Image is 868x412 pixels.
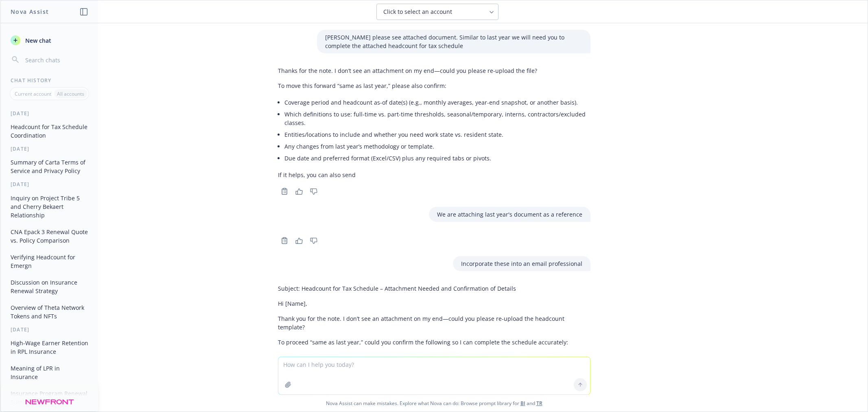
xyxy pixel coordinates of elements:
p: To move this forward “same as last year,” please also confirm: [278,81,590,90]
button: Verifying Headcount for Emergn [7,250,92,272]
p: Thank you for the note. I don’t see an attachment on my end—could you please re-upload the headco... [278,314,590,331]
li: Due date and preferred format (Excel/CSV) plus any required tabs or pivots. [284,152,590,164]
svg: Copy to clipboard [281,188,288,195]
div: [DATE] [1,145,98,152]
button: Overview of Theta Network Tokens and NFTs [7,301,92,323]
a: BI [520,400,525,407]
a: TR [536,400,542,407]
p: Incorporate these into an email professional [461,259,582,268]
p: If it helps, you can also send [278,171,590,179]
div: [DATE] [1,326,98,333]
p: Subject: Headcount for Tax Schedule – Attachment Needed and Confirmation of Details [278,284,590,293]
li: Any changes from last year’s methodology or template. [284,140,590,152]
p: To proceed “same as last year,” could you confirm the following so I can complete the schedule ac... [278,338,590,346]
div: Chat History [1,77,98,84]
span: New chat [24,36,51,45]
h1: Nova Assist [11,7,49,16]
p: All accounts [57,90,84,97]
button: Insurance Program Renewal Summary [7,387,92,409]
span: Click to select an account [383,8,452,16]
p: Thanks for the note. I don’t see an attachment on my end—could you please re-upload the file? [278,66,590,75]
p: We are attaching last year's document as a reference [437,210,582,219]
p: Current account [15,90,51,97]
button: Inquiry on Project Tribe 5 and Cherry Bekaert Relationship [7,191,92,222]
button: Headcount for Tax Schedule Coordination [7,120,92,142]
div: [DATE] [1,181,98,188]
li: Entities/locations to include and whether you need work state vs. resident state. [284,129,590,140]
p: Hi [Name], [278,299,590,308]
button: Thumbs down [307,186,320,197]
div: [DATE] [1,110,98,117]
span: Nova Assist can make mistakes. Explore what Nova can do: Browse prompt library for and [4,395,864,412]
p: [PERSON_NAME] please see attached document. Similar to last year we will need you to complete the... [325,33,582,50]
button: Click to select an account [376,4,498,20]
li: Coverage period and headcount as-of date(s) (e.g., monthly averages, year-end snapshot, or anothe... [284,353,590,365]
button: Discussion on Insurance Renewal Strategy [7,276,92,298]
button: New chat [7,33,92,48]
input: Search chats [24,54,88,66]
button: CNA Epack 3 Renewal Quote vs. Policy Comparison [7,225,92,247]
button: Meaning of LPR in Insurance [7,362,92,384]
li: Coverage period and headcount as-of date(s) (e.g., monthly averages, year-end snapshot, or anothe... [284,96,590,108]
button: Thumbs down [307,235,320,246]
button: Summary of Carta Terms of Service and Privacy Policy [7,156,92,178]
button: High-Wage Earner Retention in RPL Insurance [7,336,92,358]
li: Which definitions to use: full-time vs. part-time thresholds, seasonal/temporary, interns, contra... [284,108,590,129]
svg: Copy to clipboard [281,237,288,244]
